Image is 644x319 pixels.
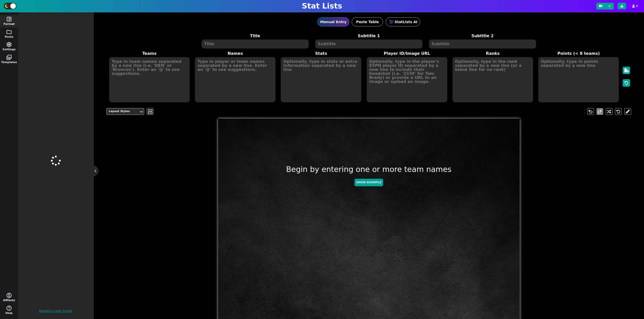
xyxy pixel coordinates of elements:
a: Request a new format [21,306,91,316]
label: Subtitle 1 [312,33,426,39]
span: monetization_on [6,292,12,298]
label: Title [198,33,312,39]
div: Layout Styles [109,109,137,114]
button: undo [587,108,594,115]
span: photo_library [6,54,12,60]
span: redo [597,109,603,115]
span: undo [587,109,593,115]
button: redo [596,108,603,115]
span: settings [6,41,12,48]
label: Points (< 8 teams) [536,51,622,57]
label: Stats [278,51,364,57]
span: space_dashboard [6,16,12,22]
span: help [6,305,12,311]
button: Manual Entry [317,17,349,26]
button: Show Example [354,179,383,187]
label: Ranks [450,51,536,57]
div: Begin by entering one or more team names [218,164,520,189]
label: Names [192,51,278,57]
h1: Stat Lists [302,2,342,11]
label: Player ID/Image URL [364,51,450,57]
label: Teams [106,51,192,57]
button: StatLists AI [386,17,420,26]
button: Paste Table [352,17,383,26]
label: Subtitle 2 [426,33,539,39]
span: folder [6,29,12,35]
